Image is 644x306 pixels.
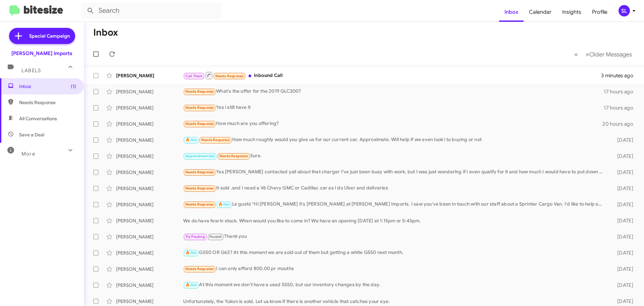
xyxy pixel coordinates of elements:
button: Next [582,47,636,61]
div: What's the offer for the 2019 GLC300? [183,88,604,95]
div: I can only afford 800.00 pr mouths [183,265,606,273]
span: Needs Response [185,202,214,207]
span: Needs Response [19,99,76,106]
a: Calendar [524,2,557,22]
div: [PERSON_NAME] [116,137,183,143]
span: 🔥 Hot [218,202,230,207]
div: [PERSON_NAME] [116,250,183,256]
a: Special Campaign [9,28,75,44]
div: How much roughly would you give us for our current car. Approximate. Will help if we even look i ... [183,136,606,144]
span: All Conversations [19,115,57,122]
span: Needs Response [185,122,214,126]
div: [DATE] [606,169,639,176]
button: SL [613,5,637,16]
span: Needs Response [185,105,214,110]
span: 🔥 Hot [185,138,197,142]
div: [DATE] [606,233,639,240]
input: Search [81,3,222,19]
button: Previous [570,47,582,61]
span: Needs Response [201,138,230,142]
span: Inbox [19,83,76,90]
span: Call Them [185,74,203,78]
div: [PERSON_NAME] [116,185,183,192]
div: 20 hours ago [602,121,639,127]
span: Save a Deal [19,131,44,138]
div: [PERSON_NAME] [116,121,183,127]
div: [DATE] [606,298,639,305]
div: [PERSON_NAME] [116,298,183,305]
nav: Page navigation example [571,47,636,61]
div: Sure. [183,152,606,160]
span: Needs Response [215,74,244,78]
div: [PERSON_NAME] [116,153,183,160]
a: Insights [557,2,587,22]
div: [PERSON_NAME] [116,104,183,111]
span: Needs Response [185,89,214,94]
div: [PERSON_NAME] Imports [11,50,72,57]
span: Labels [21,68,41,74]
div: [DATE] [606,153,639,160]
div: [DATE] [606,201,639,208]
span: 🔥 Hot [185,283,197,287]
div: [DATE] [606,185,639,192]
div: Unfortunately, the Yukon is sold. Let us know if there is another vehicle that catches your eye. [183,298,606,305]
div: 3 minutes ago [601,72,639,79]
div: At this moment we don't have a used S550, but our inventory changes by the day. [183,281,606,289]
span: Older Messages [589,51,632,58]
div: [PERSON_NAME] [116,266,183,272]
div: [DATE] [606,250,639,256]
div: Inbound Call [183,71,601,80]
h1: Inbox [93,27,118,38]
div: [DATE] [606,137,639,143]
a: Inbox [499,2,524,22]
div: Yes i still have it [183,104,604,112]
div: [DATE] [606,282,639,289]
span: » [586,50,589,58]
span: Needs Response [185,170,214,174]
span: 🔥 Hot [185,251,197,255]
div: Thank you [183,233,606,241]
span: Paused [209,234,222,239]
div: We do have few in stock. When would you like to come in? We have an opening [DATE] at 1:15pm or 5... [183,217,606,224]
span: Needs Response [219,154,248,158]
div: [PERSON_NAME] [116,233,183,240]
div: 17 hours ago [604,104,639,111]
span: « [574,50,578,58]
div: 17 hours ago [604,88,639,95]
div: SL [619,5,630,16]
div: [DATE] [606,217,639,224]
div: [PERSON_NAME] [116,201,183,208]
div: Le gustó “Hi [PERSON_NAME] it's [PERSON_NAME] at [PERSON_NAME] Imports. I saw you've been in touc... [183,201,606,208]
span: Needs Response [185,186,214,190]
div: Yes [PERSON_NAME] contacted yall about that charger I've just been busy with work, but I was just... [183,168,606,176]
span: Special Campaign [29,33,70,39]
span: (1) [71,83,76,90]
span: Needs Response [185,267,214,271]
div: G550 OR G63? At this moment we are sold out of them but getting a white G550 next month. [183,249,606,257]
span: Try Pausing [185,234,205,239]
div: How much are you offering? [183,120,602,128]
div: [PERSON_NAME] [116,72,183,79]
div: [PERSON_NAME] [116,88,183,95]
a: Profile [587,2,613,22]
div: It sold .and I need a V6 Chevy GMC or Cadillac car as I do Uber and deliveries [183,184,606,192]
div: [DATE] [606,266,639,272]
div: [PERSON_NAME] [116,217,183,224]
div: [PERSON_NAME] [116,282,183,289]
div: [PERSON_NAME] [116,169,183,176]
span: Appointment Set [185,154,215,158]
span: More [21,151,35,157]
